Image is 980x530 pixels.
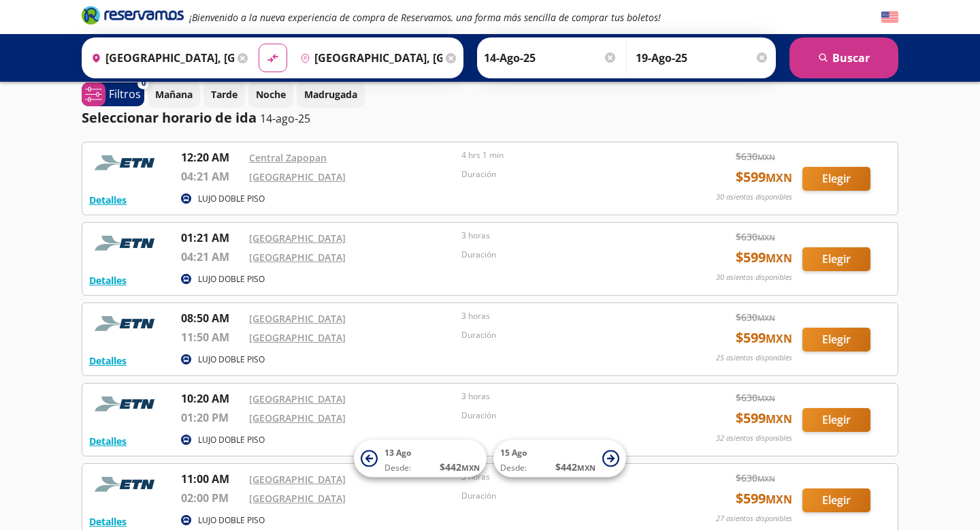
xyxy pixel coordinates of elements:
[802,247,870,271] button: Elegir
[789,37,898,78] button: Buscar
[555,460,595,474] span: $ 442
[249,312,346,325] a: [GEOGRAPHIC_DATA]
[802,408,870,432] button: Elegir
[142,78,146,89] span: 0
[736,408,792,428] span: $ 599
[89,273,127,287] button: Detalles
[89,193,127,207] button: Detalles
[461,149,667,161] p: 4 hrs 1 min
[736,149,775,163] span: $ 630
[89,230,164,257] img: RESERVAMOS
[881,9,898,26] button: English
[89,354,127,368] button: Detalles
[354,440,487,478] button: 13 AgoDesde:$442MXN
[493,440,626,478] button: 15 AgoDesde:$442MXN
[181,409,242,426] p: 01:20 PM
[189,11,661,24] em: ¡Bienvenido a la nueva experiencia de compra de Reservamos, una forma más sencilla de comprar tus...
[89,149,164,176] img: RESERVAMOS
[181,390,242,407] p: 10:20 AM
[181,230,242,246] p: 01:21 AM
[736,247,792,268] span: $ 599
[82,82,144,106] button: 0Filtros
[736,488,792,509] span: $ 599
[82,5,184,25] i: Brand Logo
[766,170,792,185] small: MXN
[198,354,265,366] p: LUJO DOBLE PISO
[181,149,242,166] p: 12:20 AM
[716,191,792,203] p: 30 asientos disponibles
[256,87,286,102] p: Noche
[766,251,792,266] small: MXN
[249,392,346,405] a: [GEOGRAPHIC_DATA]
[89,390,164,418] img: RESERVAMOS
[249,151,327,164] a: Central Zapopan
[736,471,775,485] span: $ 630
[181,471,242,487] p: 11:00 AM
[260,110,310,127] p: 14-ago-25
[86,41,234,75] input: Buscar Origen
[461,230,667,242] p: 3 horas
[148,81,200,108] button: Mañana
[295,41,443,75] input: Buscar Destino
[82,108,257,128] p: Seleccionar horario de ida
[249,232,346,245] a: [GEOGRAPHIC_DATA]
[109,86,141,102] p: Filtros
[249,492,346,505] a: [GEOGRAPHIC_DATA]
[89,471,164,498] img: RESERVAMOS
[757,473,775,484] small: MXN
[461,490,667,502] p: Duración
[736,390,775,405] span: $ 630
[198,273,265,285] p: LUJO DOBLE PISO
[757,313,775,323] small: MXN
[461,390,667,403] p: 3 horas
[500,447,527,458] span: 15 Ago
[736,310,775,324] span: $ 630
[181,310,242,326] p: 08:50 AM
[155,87,193,102] p: Mañana
[181,329,242,345] p: 11:50 AM
[89,310,164,337] img: RESERVAMOS
[304,87,357,102] p: Madrugada
[802,488,870,512] button: Elegir
[802,328,870,352] button: Elegir
[636,41,769,75] input: Opcional
[249,411,346,424] a: [GEOGRAPHIC_DATA]
[385,447,411,458] span: 13 Ago
[249,251,346,264] a: [GEOGRAPHIC_DATA]
[440,460,480,474] span: $ 442
[736,167,792,187] span: $ 599
[461,310,667,322] p: 3 horas
[802,167,870,191] button: Elegir
[198,514,265,527] p: LUJO DOBLE PISO
[203,81,245,108] button: Tarde
[484,41,617,75] input: Elegir Fecha
[500,462,527,474] span: Desde:
[198,193,265,205] p: LUJO DOBLE PISO
[757,393,775,403] small: MXN
[181,168,242,185] p: 04:21 AM
[89,514,127,529] button: Detalles
[736,230,775,244] span: $ 630
[249,473,346,486] a: [GEOGRAPHIC_DATA]
[249,170,346,183] a: [GEOGRAPHIC_DATA]
[461,249,667,261] p: Duración
[766,411,792,426] small: MXN
[577,463,595,473] small: MXN
[181,249,242,265] p: 04:21 AM
[82,5,184,29] a: Brand Logo
[211,87,238,102] p: Tarde
[757,152,775,162] small: MXN
[766,331,792,346] small: MXN
[461,168,667,181] p: Duración
[248,81,293,108] button: Noche
[766,492,792,507] small: MXN
[89,434,127,448] button: Detalles
[757,232,775,243] small: MXN
[198,434,265,446] p: LUJO DOBLE PISO
[249,331,346,344] a: [GEOGRAPHIC_DATA]
[716,272,792,283] p: 30 asientos disponibles
[385,462,411,474] span: Desde:
[461,329,667,341] p: Duración
[461,463,480,473] small: MXN
[716,433,792,444] p: 32 asientos disponibles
